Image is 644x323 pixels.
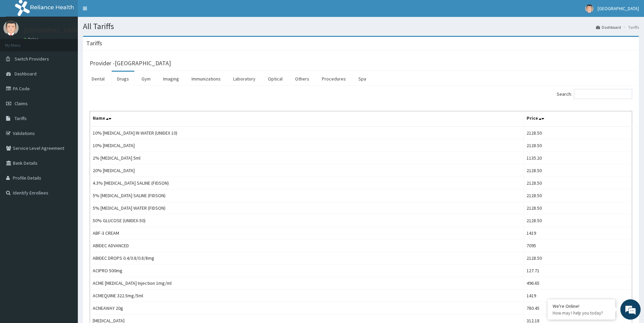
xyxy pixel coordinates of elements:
[524,264,632,277] td: 127.71
[553,310,610,316] p: How may I help you today?
[316,72,351,86] a: Procedures
[39,85,93,154] span: We're online!
[24,37,40,42] a: Online
[524,277,632,290] td: 496.65
[90,60,171,66] h3: Provider - [GEOGRAPHIC_DATA]
[83,22,639,31] h1: All Tariffs
[90,277,524,290] td: ACME [MEDICAL_DATA] Injection 1mg/ml
[90,139,524,152] td: 10% [MEDICAL_DATA]
[90,264,524,277] td: ACIPRO 500mg
[553,303,610,309] div: We're Online!
[524,252,632,264] td: 2128.50
[186,72,226,86] a: Immunizations
[598,5,639,11] span: [GEOGRAPHIC_DATA]
[585,4,594,13] img: User Image
[90,252,524,264] td: ABIDEC DROPS 0.4/0.8/0.8/8mg
[263,72,288,86] a: Optical
[524,152,632,164] td: 1135.20
[622,24,639,30] li: Tariffs
[524,227,632,239] td: 1419
[3,185,129,208] textarea: Type your message and hit 'Enter'
[90,189,524,202] td: 5% [MEDICAL_DATA] SALINE (FIDSON)
[524,139,632,152] td: 2128.50
[15,71,37,77] span: Dashboard
[15,100,28,107] span: Claims
[524,302,632,315] td: 780.45
[35,38,114,47] div: Chat with us now
[596,24,621,30] a: Dashboard
[15,56,49,62] span: Switch Providers
[574,89,632,99] input: Search:
[24,27,80,33] p: [GEOGRAPHIC_DATA]
[90,290,524,302] td: ACMEQUINE 322.5mg/5ml
[524,164,632,177] td: 2128.50
[90,227,524,239] td: ABF-3 CREAM
[524,111,632,127] th: Price
[524,239,632,252] td: 7095
[86,72,110,86] a: Dental
[90,239,524,252] td: ABIDEC ADVANCED
[90,202,524,214] td: 5% [MEDICAL_DATA] WATER (FIDSON)
[3,20,19,36] img: User Image
[524,177,632,189] td: 2128.50
[90,302,524,315] td: ACNEAWAY 20g
[15,115,27,121] span: Tariffs
[136,72,156,86] a: Gym
[13,34,27,51] img: d_794563401_company_1708531726252_794563401
[524,290,632,302] td: 1419
[524,202,632,214] td: 2128.50
[111,3,127,20] div: Minimize live chat window
[557,89,632,99] label: Search:
[353,72,372,86] a: Spa
[158,72,184,86] a: Imaging
[524,214,632,227] td: 2128.50
[112,72,134,86] a: Drugs
[228,72,261,86] a: Laboratory
[86,40,102,46] h3: Tariffs
[90,164,524,177] td: 20% [MEDICAL_DATA]
[90,177,524,189] td: 4.3% [MEDICAL_DATA] SALINE (FIDSON)
[90,126,524,139] td: 10% [MEDICAL_DATA] IN WATER (UNIDEX 10)
[290,72,315,86] a: Others
[524,189,632,202] td: 2128.50
[90,111,524,127] th: Name
[90,152,524,164] td: 2% [MEDICAL_DATA] 5ml
[524,126,632,139] td: 2128.50
[90,214,524,227] td: 50% GLUCOSE (UNIDEX-50)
